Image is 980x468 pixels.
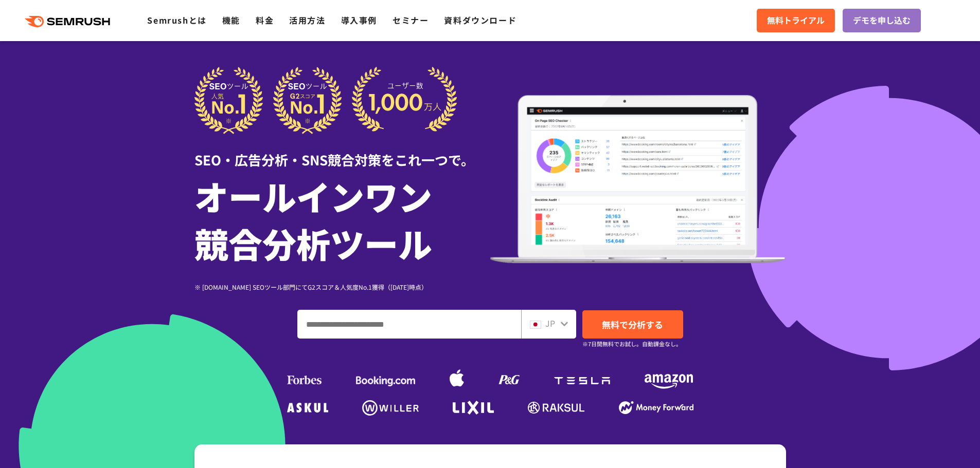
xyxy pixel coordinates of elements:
[757,9,835,32] a: 無料トライアル
[194,134,490,170] div: SEO・広告分析・SNS競合対策をこれ一つで。
[289,14,325,26] a: 活用方法
[545,317,555,329] span: JP
[843,9,921,32] a: デモを申し込む
[147,14,206,26] a: Semrushとは
[194,282,490,292] div: ※ [DOMAIN_NAME] SEOツール部門にてG2スコア＆人気度No.1獲得（[DATE]時点）
[393,14,429,26] a: セミナー
[222,14,240,26] a: 機能
[853,14,911,27] span: デモを申し込む
[582,339,682,349] small: ※7日間無料でお試し。自動課金なし。
[341,14,377,26] a: 導入事例
[444,14,516,26] a: 資料ダウンロード
[767,14,825,27] span: 無料トライアル
[194,172,490,267] h1: オールインワン 競合分析ツール
[602,318,663,331] span: 無料で分析する
[256,14,274,26] a: 料金
[582,310,683,339] a: 無料で分析する
[298,310,521,338] input: ドメイン、キーワードまたはURLを入力してください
